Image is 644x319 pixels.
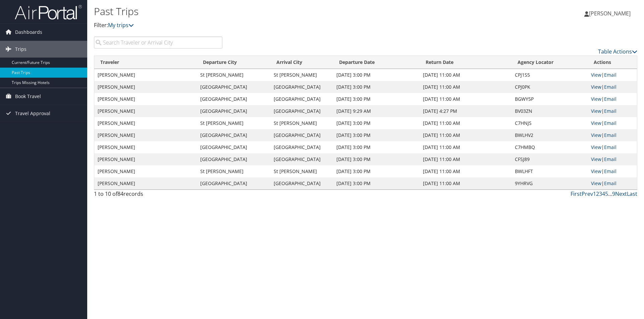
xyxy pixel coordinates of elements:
a: Email [604,180,616,186]
td: [DATE] 11:00 AM [420,153,512,165]
a: View [591,132,601,138]
span: Trips [15,41,26,58]
input: Search Traveler or Arrival City [94,36,222,49]
td: [GEOGRAPHIC_DATA] [270,153,333,165]
a: View [591,72,601,78]
td: [DATE] 3:00 PM [333,129,420,141]
td: | [588,81,637,93]
th: Departure Date: activate to sort column ascending [333,56,420,69]
th: Return Date: activate to sort column ascending [420,56,512,69]
td: | [588,105,637,117]
th: Departure City: activate to sort column ascending [197,56,270,69]
td: CFSJ89 [512,153,588,165]
a: 9 [612,190,615,197]
td: BWLHFT [512,165,588,177]
td: [GEOGRAPHIC_DATA] [270,105,333,117]
a: View [591,156,601,162]
td: St [PERSON_NAME] [197,69,270,81]
td: [GEOGRAPHIC_DATA] [270,81,333,93]
th: Arrival City: activate to sort column ascending [270,56,333,69]
span: 84 [117,190,123,197]
a: View [591,168,601,174]
a: View [591,120,601,126]
td: CPJ1S5 [512,69,588,81]
td: | [588,165,637,177]
td: [DATE] 3:00 PM [333,153,420,165]
a: 5 [605,190,608,197]
a: Email [604,72,616,78]
a: Email [604,168,616,174]
td: [DATE] 11:00 AM [420,93,512,105]
td: [DATE] 11:00 AM [420,69,512,81]
div: 1 to 10 of records [94,190,222,201]
td: [PERSON_NAME] [94,105,197,117]
td: BWLHV2 [512,129,588,141]
td: 9YHRVG [512,177,588,189]
td: | [588,129,637,141]
td: [DATE] 11:00 AM [420,165,512,177]
a: First [571,190,582,197]
h1: Past Trips [94,4,456,18]
td: [DATE] 11:00 AM [420,129,512,141]
td: [PERSON_NAME] [94,117,197,129]
td: BV03ZN [512,105,588,117]
img: airportal-logo.png [15,4,82,20]
a: Prev [582,190,593,197]
p: Filter: [94,21,456,30]
td: [DATE] 3:00 PM [333,177,420,189]
a: My trips [108,21,134,29]
td: [GEOGRAPHIC_DATA] [197,153,270,165]
span: Book Travel [15,88,41,105]
td: St [PERSON_NAME] [197,165,270,177]
a: Email [604,156,616,162]
td: [PERSON_NAME] [94,177,197,189]
a: Email [604,144,616,150]
td: St [PERSON_NAME] [270,165,333,177]
td: [GEOGRAPHIC_DATA] [270,129,333,141]
td: [PERSON_NAME] [94,81,197,93]
td: | [588,141,637,153]
td: [DATE] 11:00 AM [420,117,512,129]
span: [PERSON_NAME] [589,10,631,17]
td: [GEOGRAPHIC_DATA] [197,141,270,153]
td: [GEOGRAPHIC_DATA] [197,81,270,93]
a: 4 [602,190,605,197]
td: | [588,117,637,129]
a: 2 [596,190,599,197]
td: | [588,69,637,81]
a: Email [604,108,616,114]
td: [DATE] 3:00 PM [333,141,420,153]
td: | [588,177,637,189]
a: View [591,96,601,102]
span: … [608,190,612,197]
td: [DATE] 9:29 AM [333,105,420,117]
td: [PERSON_NAME] [94,141,197,153]
td: [DATE] 4:27 PM [420,105,512,117]
td: [DATE] 3:00 PM [333,117,420,129]
td: C7HMBQ [512,141,588,153]
td: [DATE] 11:00 AM [420,141,512,153]
td: [DATE] 11:00 AM [420,177,512,189]
td: C7HNJS [512,117,588,129]
span: Dashboards [15,24,42,41]
a: [PERSON_NAME] [584,3,637,23]
td: [DATE] 3:00 PM [333,93,420,105]
a: Email [604,84,616,90]
td: [DATE] 11:00 AM [420,81,512,93]
td: | [588,93,637,105]
td: [PERSON_NAME] [94,153,197,165]
td: | [588,153,637,165]
td: [DATE] 3:00 PM [333,69,420,81]
a: Next [615,190,627,197]
a: View [591,84,601,90]
a: View [591,180,601,186]
td: [PERSON_NAME] [94,69,197,81]
td: [GEOGRAPHIC_DATA] [270,93,333,105]
td: [PERSON_NAME] [94,129,197,141]
td: [GEOGRAPHIC_DATA] [197,129,270,141]
td: St [PERSON_NAME] [270,117,333,129]
td: [DATE] 3:00 PM [333,165,420,177]
td: [GEOGRAPHIC_DATA] [270,177,333,189]
th: Actions [588,56,637,69]
td: [GEOGRAPHIC_DATA] [197,177,270,189]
